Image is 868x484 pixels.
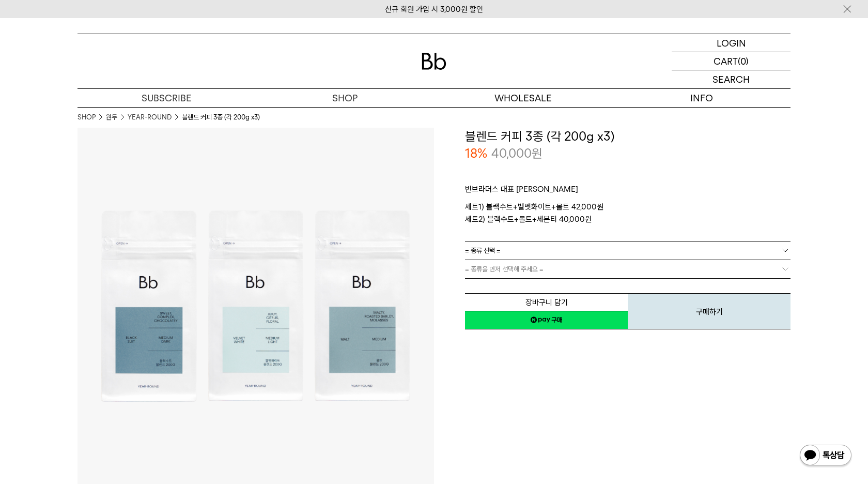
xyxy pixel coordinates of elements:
img: 카카오톡 채널 1:1 채팅 버튼 [799,444,853,468]
li: 블렌드 커피 3종 (각 200g x3) [182,112,260,123]
p: SEARCH [712,70,750,88]
a: SHOP [78,112,96,123]
a: LOGIN [672,34,791,52]
a: SHOP [256,89,434,107]
p: CART [714,52,738,70]
button: 구매하기 [628,293,791,329]
p: 빈브라더스 대표 [PERSON_NAME] [465,183,791,201]
p: (0) [738,52,749,70]
a: YEAR-ROUND [128,112,172,123]
a: 원두 [106,112,117,123]
span: = 종류을 먼저 선택해 주세요 = [465,260,544,278]
h3: 블렌드 커피 3종 (각 200g x3) [465,128,791,145]
p: INFO [612,89,791,107]
span: = 종류 선택 = [465,241,501,260]
a: CART (0) [672,52,791,70]
a: SUBSCRIBE [78,89,256,107]
p: 세트1) 블랙수트+벨벳화이트+몰트 42,000원 세트2) 블랙수트+몰트+세븐티 40,000원 [465,201,791,225]
p: LOGIN [717,34,746,52]
a: 새창 [465,311,628,329]
span: 원 [532,146,542,161]
img: 로고 [422,53,446,70]
p: 18% [465,145,487,162]
a: 신규 회원 가입 시 3,000원 할인 [385,5,483,14]
p: 40,000 [491,145,542,162]
p: WHOLESALE [434,89,612,107]
button: 장바구니 담기 [465,293,628,311]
